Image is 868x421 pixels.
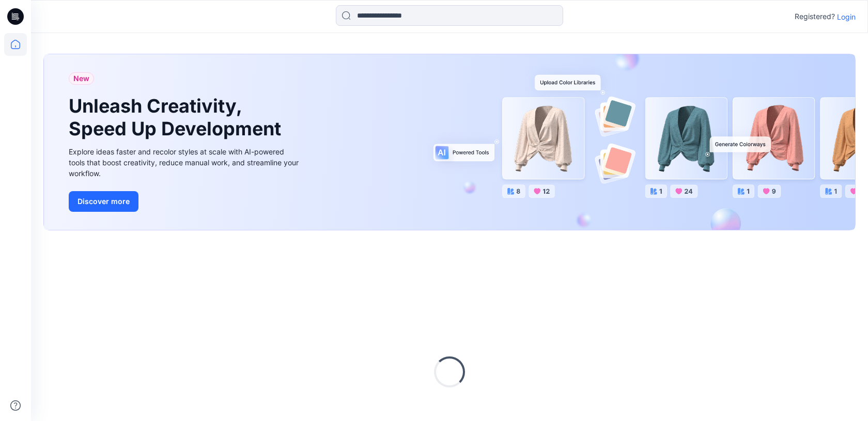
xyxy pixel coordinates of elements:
[69,146,301,179] div: Explore ideas faster and recolor styles at scale with AI-powered tools that boost creativity, red...
[837,11,856,22] p: Login
[69,95,286,139] h1: Unleash Creativity, Speed Up Development
[795,10,835,23] p: Registered?
[73,72,89,85] span: New
[69,191,138,212] button: Discover more
[69,191,301,212] a: Discover more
